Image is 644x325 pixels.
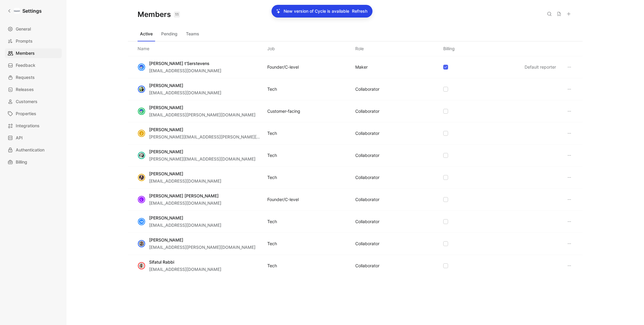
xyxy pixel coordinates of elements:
[284,8,349,15] p: New version of Cycle is available
[16,158,27,166] span: Billing
[267,108,300,115] div: Customer-facing
[138,64,145,70] img: avatar
[174,11,180,18] div: 11
[149,245,255,250] span: [EMAIL_ADDRESS][PERSON_NAME][DOMAIN_NAME]
[5,5,44,17] a: Settings
[149,83,183,88] span: [PERSON_NAME]
[138,197,145,203] div: L
[16,98,37,105] span: Customers
[267,218,277,225] div: Tech
[355,152,379,159] div: COLLABORATOR
[138,29,155,39] button: Active
[267,130,277,137] div: Tech
[16,122,40,129] span: Integrations
[267,63,299,71] div: Founder/C-level
[355,174,379,181] div: COLLABORATOR
[16,146,44,154] span: Authentication
[267,152,277,159] div: Tech
[138,10,180,19] h1: Members
[138,241,145,247] img: avatar
[5,36,62,46] a: Prompts
[16,110,36,117] span: Properties
[355,86,379,93] div: COLLABORATOR
[184,29,202,39] button: Teams
[149,112,255,117] span: [EMAIL_ADDRESS][PERSON_NAME][DOMAIN_NAME]
[5,60,62,70] a: Feedback
[149,171,183,176] span: [PERSON_NAME]
[355,196,379,203] div: COLLABORATOR
[16,25,31,33] span: General
[149,193,219,198] span: [PERSON_NAME] [PERSON_NAME]
[138,219,145,225] div: M
[16,62,35,69] span: Feedback
[149,200,221,206] span: [EMAIL_ADDRESS][DOMAIN_NAME]
[159,29,180,39] button: Pending
[16,86,34,93] span: Releases
[5,157,62,167] a: Billing
[138,152,145,158] img: avatar
[355,218,379,225] div: COLLABORATOR
[149,156,255,161] span: [PERSON_NAME][EMAIL_ADDRESS][DOMAIN_NAME]
[5,85,62,94] a: Releases
[355,240,379,247] div: COLLABORATOR
[149,223,221,228] span: [EMAIL_ADDRESS][DOMAIN_NAME]
[267,45,275,52] div: Job
[149,267,221,272] span: [EMAIL_ADDRESS][DOMAIN_NAME]
[5,24,62,34] a: General
[149,237,183,242] span: [PERSON_NAME]
[267,86,277,93] div: Tech
[138,86,145,92] img: avatar
[16,50,35,57] span: Members
[355,130,379,137] div: COLLABORATOR
[267,196,299,203] div: Founder/C-level
[5,97,62,106] a: Customers
[22,7,42,15] h1: Settings
[352,8,367,15] span: Refresh
[16,74,35,81] span: Requests
[267,174,277,181] div: Tech
[355,108,379,115] div: COLLABORATOR
[149,90,221,95] span: [EMAIL_ADDRESS][DOMAIN_NAME]
[5,109,62,119] a: Properties
[138,263,145,269] img: avatar
[5,133,62,143] a: API
[149,178,221,184] span: [EMAIL_ADDRESS][DOMAIN_NAME]
[138,45,149,52] div: Name
[16,37,33,45] span: Prompts
[352,7,368,15] button: Refresh
[355,262,379,269] div: COLLABORATOR
[525,64,556,70] span: Default reporter
[443,45,455,52] div: Billing
[267,262,277,269] div: Tech
[149,259,174,265] span: Sifatul Rabbi
[149,127,183,132] span: [PERSON_NAME]
[138,174,145,180] img: avatar
[149,105,183,110] span: [PERSON_NAME]
[149,61,210,66] span: [PERSON_NAME] t'Serstevens
[149,215,183,220] span: [PERSON_NAME]
[355,45,364,52] div: Role
[5,73,62,82] a: Requests
[267,240,277,247] div: Tech
[149,134,290,139] span: [PERSON_NAME][EMAIL_ADDRESS][PERSON_NAME][DOMAIN_NAME]
[355,63,368,71] div: MAKER
[5,145,62,155] a: Authentication
[138,130,145,136] div: J
[5,48,62,58] a: Members
[16,134,23,141] span: API
[149,68,221,73] span: [EMAIL_ADDRESS][DOMAIN_NAME]
[149,149,183,154] span: [PERSON_NAME]
[5,121,62,131] a: Integrations
[138,108,145,114] img: avatar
